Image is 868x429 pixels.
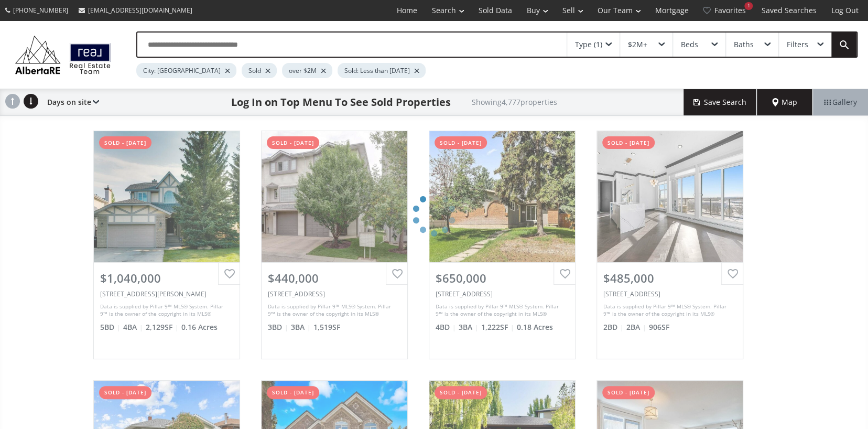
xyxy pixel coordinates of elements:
div: Filters [787,41,808,48]
button: Save Search [683,89,757,115]
span: [EMAIL_ADDRESS][DOMAIN_NAME] [88,6,192,15]
h2: Showing 4,777 properties [472,98,557,106]
div: 1 [744,2,753,10]
div: City: [GEOGRAPHIC_DATA] [136,63,236,78]
span: [PHONE_NUMBER] [13,6,68,15]
div: Map [757,89,812,115]
div: Sold [242,63,277,78]
div: Beds [681,41,698,48]
a: [EMAIL_ADDRESS][DOMAIN_NAME] [73,1,198,20]
div: Days on site [42,89,99,115]
div: Sold: Less than [DATE] [338,63,426,78]
div: over $2M [282,63,332,78]
div: Baths [734,41,754,48]
h1: Log In on Top Menu To See Sold Properties [231,95,451,110]
div: Type (1) [575,41,602,48]
div: $2M+ [628,41,647,48]
img: Logo [10,33,115,77]
span: Map [772,97,797,108]
div: Gallery [812,89,868,115]
span: Gallery [824,97,857,108]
